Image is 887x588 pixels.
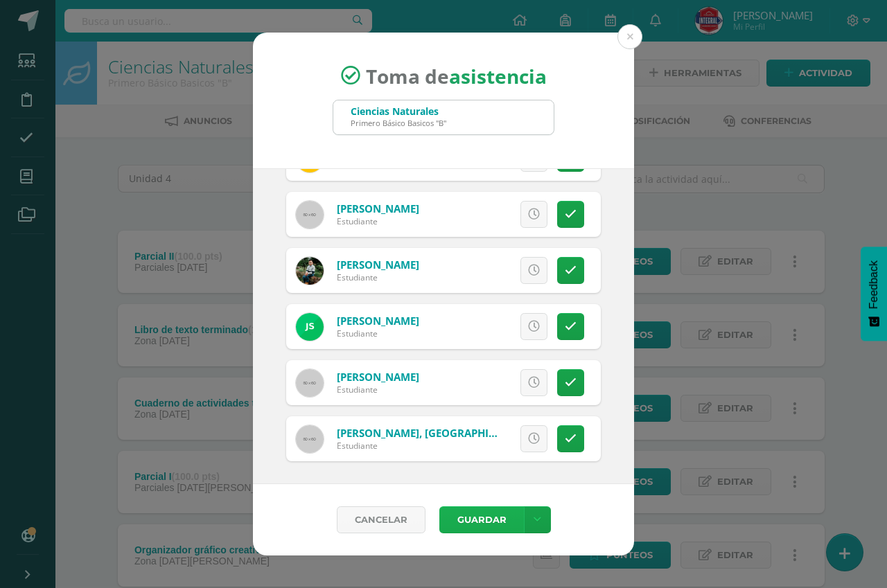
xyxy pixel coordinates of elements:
[296,201,324,229] img: 60x60
[439,506,524,533] button: Guardar
[337,328,419,339] div: Estudiante
[337,384,419,395] div: Estudiante
[296,425,324,453] img: 60x60
[351,118,446,128] div: Primero Básico Basicos "B"
[449,62,547,89] strong: asistencia
[617,24,642,49] button: Close (Esc)
[337,271,419,283] div: Estudiante
[868,260,880,309] span: Feedback
[333,100,554,134] input: Busca un grado o sección aquí...
[337,202,419,215] a: [PERSON_NAME]
[296,369,324,397] img: 60x60
[296,313,324,341] img: c527d46446ba2f0a900b2f552137eea8.png
[337,215,419,227] div: Estudiante
[861,247,887,341] button: Feedback - Mostrar encuesta
[337,426,531,440] a: [PERSON_NAME], [GEOGRAPHIC_DATA]
[337,506,425,533] a: Cancelar
[337,440,503,452] div: Estudiante
[337,314,419,328] a: [PERSON_NAME]
[337,258,419,271] a: [PERSON_NAME]
[337,370,419,384] a: [PERSON_NAME]
[351,105,446,118] div: Ciencias Naturales
[296,257,324,285] img: 26aef800ce8dfa70869142e2665eaf30.png
[366,62,547,89] span: Toma de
